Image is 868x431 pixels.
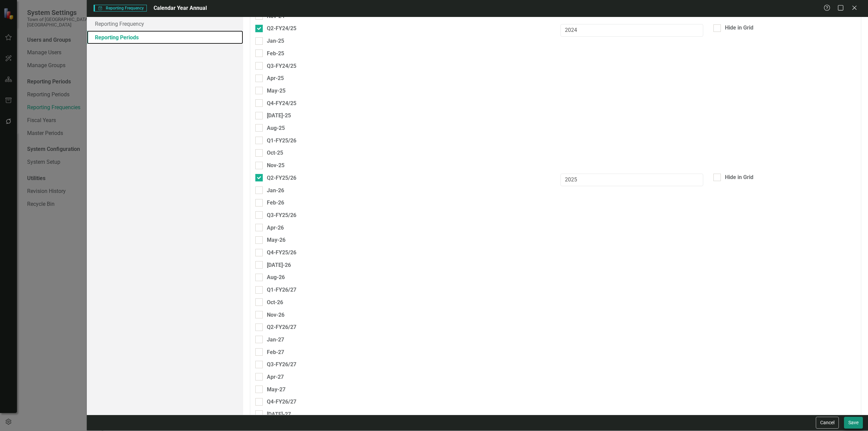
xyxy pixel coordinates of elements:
[267,124,285,132] div: Aug-25
[267,136,296,145] div: Q1-FY25/26
[267,273,285,281] div: Aug-26
[725,174,753,181] div: Hide in Grid
[267,186,284,195] div: Jan-26
[725,24,753,32] div: Hide in Grid
[267,211,296,219] div: Q3-FY25/26
[267,223,284,232] div: Apr-26
[267,161,284,170] div: Nov-25
[267,323,296,331] div: Q2-FY26/27
[267,62,296,70] div: Q3-FY24/25
[267,385,285,394] div: May-27
[267,174,296,182] div: Q2-FY25/26
[267,37,284,45] div: Jan-25
[267,410,291,418] div: [DATE]-27
[87,31,243,44] a: Reporting Periods
[267,397,296,406] div: Q4-FY26/27
[154,5,207,11] span: Calendar Year Annual
[267,248,296,257] div: Q4-FY25/26
[267,149,283,157] div: Oct-25
[87,17,243,31] a: Reporting Frequency
[94,5,147,12] span: Reporting Frequency
[267,261,291,269] div: [DATE]-26
[267,74,284,82] div: Apr-25
[267,360,296,369] div: Q3-FY26/27
[267,198,284,207] div: Feb-26
[267,49,284,58] div: Feb-25
[267,286,296,294] div: Q1-FY26/27
[560,24,703,37] input: Q2-FY24/25
[816,417,839,429] button: Cancel
[267,335,284,344] div: Jan-27
[844,417,863,429] button: Save
[267,298,283,307] div: Oct-26
[560,174,703,186] input: Q2-FY25/26
[267,373,284,381] div: Apr-27
[267,311,284,319] div: Nov-26
[267,24,296,33] div: Q2-FY24/25
[267,86,285,95] div: May-25
[267,236,285,244] div: May-26
[267,348,284,356] div: Feb-27
[267,111,291,120] div: [DATE]-25
[267,99,296,107] div: Q4-FY24/25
